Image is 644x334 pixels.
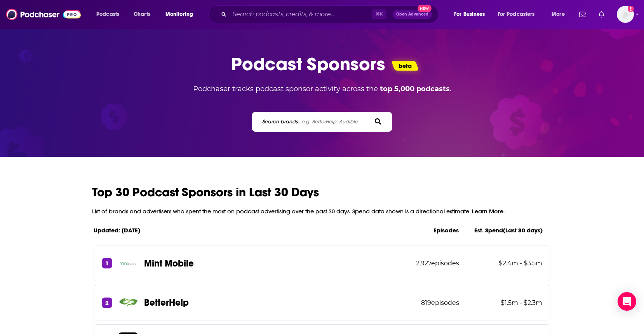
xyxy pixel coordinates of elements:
[595,8,607,21] a: Show notifications dropdown
[94,244,550,281] a: 1Mint Mobile logoMint Mobile2,927episodes$2.4m - $3.5m
[474,227,543,234] p: Est. Spend
[421,299,459,306] p: 819
[96,9,119,20] span: Podcasts
[449,8,494,21] button: open menu
[160,8,203,21] button: open menu
[475,299,542,306] p: $1.5m - $2.3m
[231,53,385,75] p: Podcast Sponsors
[399,62,412,69] p: beta
[431,260,459,267] span: episodes
[301,118,358,125] span: e.g. BetterHelp, Audible
[552,9,565,20] span: More
[416,260,459,267] p: 2,927
[134,9,150,20] span: Charts
[433,227,459,234] p: Episodes
[380,85,450,93] b: top 5,000 podcasts
[129,8,155,21] a: Charts
[472,208,505,215] span: Learn More.
[262,118,358,125] label: Search brands...
[6,7,81,22] img: Podchaser - Follow, Share and Rate Podcasts
[493,8,546,21] button: open menu
[617,6,634,23] span: Logged in as SuzanneE
[94,227,418,234] p: Updated: [DATE]
[431,299,459,306] span: episodes
[475,260,542,267] p: $2.4m - $3.5m
[118,254,138,273] img: Mint Mobile logo
[216,5,446,23] div: Search podcasts, credits, & more...
[92,185,552,200] h2: Top 30 Podcast Sponsors in Last 30 Days
[418,5,432,12] span: New
[181,85,464,93] p: Podchaser tracks podcast sponsor activity across the .
[91,8,129,21] button: open menu
[617,6,634,23] img: User Profile
[165,9,193,20] span: Monitoring
[617,6,634,23] button: Show profile menu
[454,9,485,20] span: For Business
[628,6,634,12] svg: Add a profile image
[118,293,138,312] img: BetterHelp logo
[230,8,372,21] input: Search podcasts, credits, & more...
[372,9,386,19] span: ⌘ K
[396,12,428,16] span: Open Advanced
[105,299,109,306] p: 2
[94,283,550,320] a: 2BetterHelp logoBetterHelp819episodes$1.5m - $2.3m
[144,297,189,308] p: BetterHelp
[144,258,194,269] p: Mint Mobile
[546,8,574,21] button: open menu
[92,208,552,215] p: List of brands and advertisers who spent the most on podcast advertising over the past 30 days. S...
[393,10,432,19] button: Open AdvancedNew
[576,8,589,21] a: Show notifications dropdown
[618,292,636,311] div: Open Intercom Messenger
[105,260,109,267] p: 1
[498,9,535,20] span: For Podcasters
[503,227,543,234] span: (Last 30 days)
